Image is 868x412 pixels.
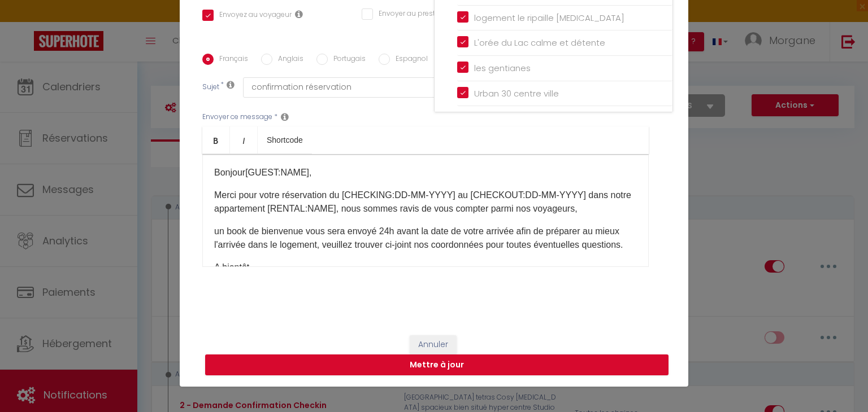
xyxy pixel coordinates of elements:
button: Annuler [410,335,457,354]
p: ​​​A bientôt [214,261,637,274]
label: Portugais [328,54,366,66]
label: Espagnol [390,54,428,66]
i: Envoyer au voyageur [295,10,303,19]
label: Envoyer ce message [202,112,272,122]
a: Shortcode [258,126,312,154]
p: Merci pour votre réservation du [CHECKING:DD-MM-YYYY] au [CHECKOUT:DD-MM-YYYY] dans notre apparte... [214,189,637,216]
label: Anglais [272,54,303,66]
i: Subject [227,80,235,89]
label: Français [214,54,248,66]
span: Urban 30 centre ville [474,87,559,99]
button: Mettre à jour [205,354,669,376]
i: Message [281,112,289,121]
p: un book de bienvenue vous sera envoyé 24h avant la date de votre arrivée afin de préparer au mieu... [214,225,637,252]
p: ​Bonjour[GUEST:NAME]​​, [214,166,637,179]
label: Sujet [202,82,219,94]
span: logement le ripaille [MEDICAL_DATA] [474,12,624,24]
a: Italic [230,126,258,154]
a: Bold [202,126,230,154]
